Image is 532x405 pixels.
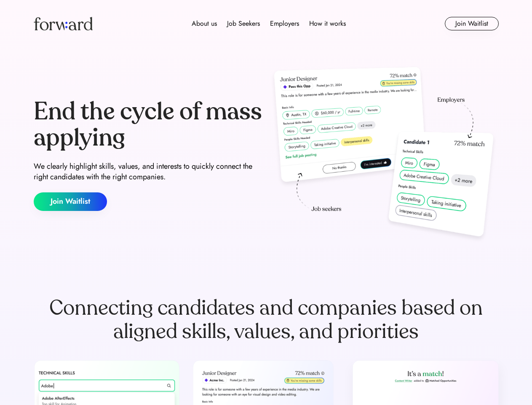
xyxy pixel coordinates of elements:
div: Job Seekers [227,19,260,29]
img: hero-image.png [270,64,499,246]
img: Forward logo [34,17,93,30]
div: End the cycle of mass applying [34,99,263,151]
div: About us [192,19,217,29]
div: How it works [309,19,346,29]
div: We clearly highlight skills, values, and interests to quickly connect the right candidates with t... [34,161,263,182]
div: Connecting candidates and companies based on aligned skills, values, and priorities [34,296,499,343]
button: Join Waitlist [34,192,107,211]
button: Join Waitlist [445,17,499,30]
div: Employers [270,19,299,29]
